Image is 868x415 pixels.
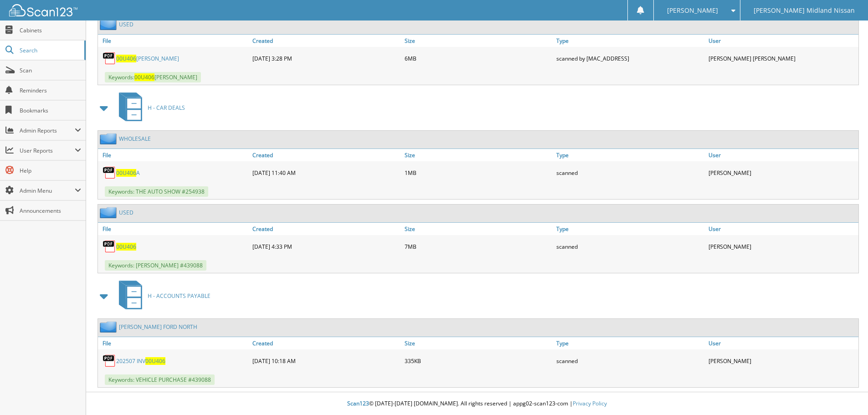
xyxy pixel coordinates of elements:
img: scan123-logo-white.svg [9,4,77,16]
span: Keywords: [PERSON_NAME] [105,72,201,82]
span: User Reports [20,147,75,154]
span: Announcements [20,207,81,215]
a: H - ACCOUNTS PAYABLE [113,278,211,314]
a: User [706,337,858,349]
img: PDF.png [103,51,116,65]
div: [DATE] 11:40 AM [250,164,402,182]
span: Cabinets [20,26,81,34]
div: [DATE] 10:18 AM [250,352,402,370]
a: WHOLESALE [119,135,151,143]
a: User [706,223,858,235]
a: File [98,35,250,47]
a: File [98,223,250,235]
div: [PERSON_NAME] [706,164,858,182]
a: Created [250,149,402,161]
div: © [DATE]-[DATE] [DOMAIN_NAME]. All rights reserved | appg02-scan123-com | [86,393,868,415]
img: folder2.png [100,133,119,144]
span: Keywords: VEHICLE PURCHASE #439088 [105,374,215,385]
a: 00U406 [116,243,136,251]
a: 00U406A [116,169,140,177]
a: 00U406[PERSON_NAME] [116,55,179,62]
span: Admin Menu [20,187,75,195]
span: Help [20,167,81,174]
span: [PERSON_NAME] [667,8,718,13]
div: scanned [554,164,706,182]
img: folder2.png [100,19,119,30]
a: H - CAR DEALS [113,90,185,126]
div: [DATE] 4:33 PM [250,237,402,256]
a: File [98,337,250,349]
div: [DATE] 3:28 PM [250,49,402,67]
a: Created [250,35,402,47]
span: Reminders [20,87,81,94]
a: Privacy Policy [573,400,607,407]
a: Created [250,337,402,349]
a: USED [119,209,134,216]
img: folder2.png [100,207,119,218]
div: [PERSON_NAME] [PERSON_NAME] [706,49,858,67]
span: Scan123 [347,400,369,407]
span: Admin Reports [20,127,75,134]
img: folder2.png [100,321,119,333]
div: 6MB [402,49,555,67]
div: 335KB [402,352,555,370]
img: PDF.png [103,166,116,179]
a: Size [402,35,555,47]
a: Type [554,35,706,47]
div: scanned [554,352,706,370]
a: 202507 INV00U406 [116,357,165,365]
span: Scan [20,67,81,74]
a: Type [554,337,706,349]
img: PDF.png [103,354,116,368]
img: PDF.png [103,240,116,253]
a: USED [119,20,134,28]
span: 00U406 [116,55,136,62]
span: Keywords: THE AUTO SHOW #254938 [105,186,208,197]
span: H - ACCOUNTS PAYABLE [148,292,211,300]
div: 7MB [402,237,555,256]
div: scanned [554,237,706,256]
span: Keywords: [PERSON_NAME] #439088 [105,260,206,271]
a: Created [250,223,402,235]
a: Type [554,223,706,235]
span: 00U406 [134,73,154,81]
iframe: Chat Widget [822,371,868,415]
span: [PERSON_NAME] Midland Nissan [754,8,855,13]
a: Size [402,223,555,235]
div: scanned by [MAC_ADDRESS] [554,49,706,67]
span: 00U406 [145,357,165,365]
span: Bookmarks [20,107,81,114]
a: User [706,149,858,161]
span: H - CAR DEALS [148,104,185,112]
a: User [706,35,858,47]
a: Size [402,337,555,349]
a: [PERSON_NAME] FORD NORTH [119,323,197,331]
div: [PERSON_NAME] [706,352,858,370]
span: Search [20,46,80,54]
a: File [98,149,250,161]
div: 1MB [402,164,555,182]
div: [PERSON_NAME] [706,237,858,256]
span: 00U406 [116,169,136,177]
a: Size [402,149,555,161]
a: Type [554,149,706,161]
